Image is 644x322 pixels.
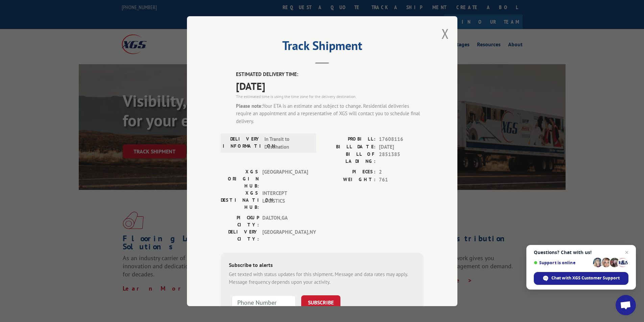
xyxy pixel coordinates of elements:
[379,176,424,183] span: 761
[322,151,376,165] label: BILL OF LADING:
[623,248,631,256] span: Close chat
[262,190,308,211] span: INTERCEPT LOGISTICS
[229,271,415,286] div: Get texted with status updates for this shipment. Message and data rates may apply. Message frequ...
[236,102,424,125] div: Your ETA is an estimate and subject to change. Residential deliveries require an appointment and ...
[236,71,424,78] label: ESTIMATED DELIVERY TIME:
[232,295,296,309] input: Phone Number
[262,168,308,190] span: [GEOGRAPHIC_DATA]
[616,295,636,315] div: Open chat
[322,168,376,176] label: PIECES:
[379,143,424,151] span: [DATE]
[229,261,415,271] div: Subscribe to alerts
[221,214,259,228] label: PICKUP CITY:
[262,214,308,228] span: DALTON , GA
[301,295,340,309] button: SUBSCRIBE
[236,102,263,109] strong: Please note:
[221,228,259,243] label: DELIVERY CITY:
[379,168,424,176] span: 2
[442,25,449,43] button: Close modal
[379,135,424,143] span: 17608116
[264,135,310,151] span: In Transit to Destination
[534,272,628,285] div: Chat with XGS Customer Support
[322,143,376,151] label: BILL DATE:
[221,190,259,211] label: XGS DESTINATION HUB:
[221,168,259,190] label: XGS ORIGIN HUB:
[534,260,591,265] span: Support is online
[223,135,261,151] label: DELIVERY INFORMATION:
[322,135,376,143] label: PROBILL:
[322,176,376,183] label: WEIGHT:
[262,228,308,243] span: [GEOGRAPHIC_DATA] , NY
[551,275,620,281] span: Chat with XGS Customer Support
[236,78,424,93] span: [DATE]
[221,41,424,54] h2: Track Shipment
[534,250,628,255] span: Questions? Chat with us!
[379,151,424,165] span: 2851385
[236,93,424,99] div: The estimated time is using the time zone for the delivery destination.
